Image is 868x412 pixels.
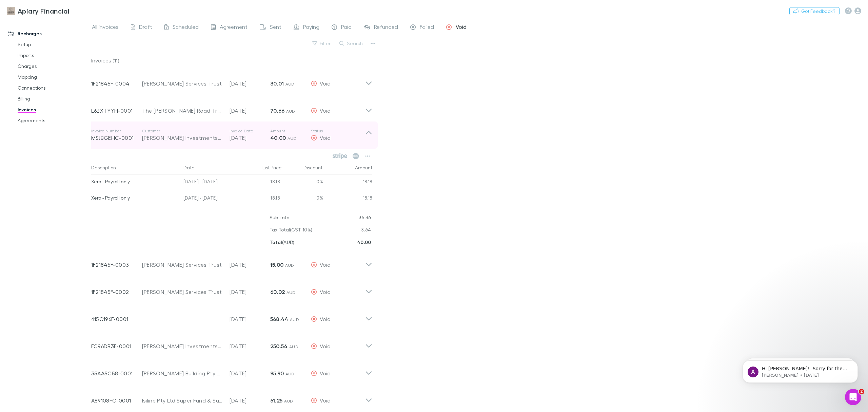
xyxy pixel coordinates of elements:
p: Tax Total (GST 10%) [270,224,313,236]
span: AUD [284,398,293,404]
span: Void [320,343,331,349]
span: Void [320,80,331,87]
div: [PERSON_NAME] Services Trust [142,261,223,269]
div: The [PERSON_NAME] Road Trust [142,107,223,115]
button: Got Feedback? [789,7,840,15]
span: Refunded [374,23,398,32]
p: EC96DB3E-0001 [91,342,142,350]
p: [DATE] [230,261,270,269]
span: Void [320,107,331,114]
span: Sent [270,23,281,32]
p: [DATE] [230,288,270,296]
div: 415C196F-0001[DATE]568.44 AUDVoid [86,303,378,330]
img: Apiary Financial's Logo [7,7,15,15]
span: All invoices [92,23,119,32]
p: [DATE] [230,396,270,405]
strong: Total [270,239,282,245]
p: 36.36 [359,211,371,224]
span: 2 [859,389,864,394]
p: 1F21845F-0002 [91,288,142,296]
iframe: Intercom live chat [845,389,861,405]
div: 18.18 [323,191,372,207]
a: Billing [11,93,97,104]
a: Imports [11,50,97,61]
strong: 95.90 [270,370,284,377]
div: Invoice NumberMSJBGEHC-0001Customer[PERSON_NAME] Investments Pty LtdInvoice Date[DATE]Amount40.00... [86,121,378,149]
p: L6BXTYYH-0001 [91,107,142,115]
div: Isiline Pty Ltd Super Fund & Sui [PERSON_NAME] [142,396,223,405]
p: ( AUD ) [270,236,295,248]
p: A89108FC-0001 [91,396,142,405]
a: Agreements [11,115,97,126]
div: 35AA5C58-0001[PERSON_NAME] Building Pty Ltd[DATE]95.90 AUDVoid [86,357,378,384]
span: AUD [287,290,296,295]
h3: Apiary Financial [18,7,69,15]
p: [DATE] [230,79,270,88]
p: 1F21845F-0004 [91,79,142,88]
p: [DATE] [230,369,270,377]
div: 1F21845F-0002[PERSON_NAME] Services Trust[DATE]60.02 AUDVoid [86,276,378,303]
span: Void [320,316,331,322]
div: 1F21845F-0003[PERSON_NAME] Services Trust[DATE]15.00 AUDVoid [86,248,378,276]
span: Paid [341,23,352,32]
div: 18.18 [242,174,282,191]
p: Invoice Number [91,128,142,134]
strong: 30.01 [270,80,284,87]
p: 3.64 [361,224,371,236]
p: [DATE] [230,107,270,115]
strong: 250.54 [270,343,288,350]
div: 0% [282,174,323,191]
div: 18.18 [242,191,282,207]
div: A89108FC-0001Isiline Pty Ltd Super Fund & Sui [PERSON_NAME][DATE]61.25 AUDVoid [86,384,378,411]
strong: 40.00 [357,239,371,245]
div: Xero - Payroll only [91,174,178,189]
p: [DATE] [230,342,270,350]
span: AUD [285,371,295,376]
p: [DATE] [230,134,270,142]
p: Invoice Date [230,128,270,134]
div: [DATE] - [DATE] [181,191,242,207]
div: EC96DB3E-0001[PERSON_NAME] Investments Pty Ltd[DATE]250.54 AUDVoid [86,330,378,357]
span: Void [320,397,331,404]
span: AUD [288,136,297,141]
strong: 40.00 [270,134,286,141]
p: Status [311,128,365,134]
span: Void [320,261,331,268]
div: [PERSON_NAME] Building Pty Ltd [142,369,223,377]
span: Void [456,23,467,32]
a: Apiary Financial [3,3,73,19]
span: Void [320,288,331,295]
strong: 15.00 [270,261,284,268]
p: Customer [142,128,223,134]
span: AUD [285,81,295,87]
div: [DATE] - [DATE] [181,174,242,191]
a: Setup [11,39,97,50]
div: [PERSON_NAME] Services Trust [142,288,223,296]
p: MSJBGEHC-0001 [91,134,142,142]
div: 0% [282,191,323,207]
span: Paying [303,23,319,32]
div: 18.18 [323,174,372,191]
span: Failed [420,23,434,32]
p: 1F21845F-0003 [91,261,142,269]
a: Connections [11,82,97,93]
p: Amount [270,128,311,134]
a: Invoices [11,104,97,115]
p: 35AA5C58-0001 [91,369,142,377]
span: AUD [289,344,298,349]
span: Scheduled [173,23,199,32]
div: [PERSON_NAME] Services Trust [142,79,223,88]
a: Charges [11,61,97,72]
strong: 70.66 [270,107,285,114]
div: L6BXTYYH-0001The [PERSON_NAME] Road Trust[DATE]70.66 AUDVoid [86,94,378,121]
p: 415C196F-0001 [91,315,142,323]
button: Search [336,39,367,48]
a: Recharges [1,28,97,39]
span: AUD [290,317,299,322]
p: [DATE] [230,315,270,323]
strong: 61.25 [270,397,283,404]
button: Filter [309,39,335,48]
